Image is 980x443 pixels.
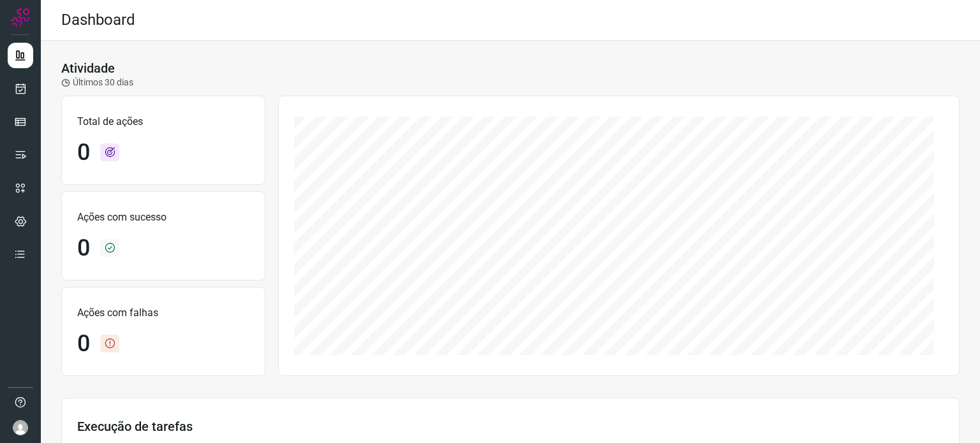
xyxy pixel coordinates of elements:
[77,419,944,434] h3: Execução de tarefas
[77,235,90,262] h1: 0
[77,139,90,166] h1: 0
[77,114,249,129] p: Total de ações
[61,11,135,29] h2: Dashboard
[77,330,90,358] h1: 0
[77,305,249,321] p: Ações com falhas
[77,210,249,225] p: Ações com sucesso
[13,420,28,435] img: avatar-user-boy.jpg
[61,61,115,76] h3: Atividade
[11,8,30,27] img: Logo
[61,76,133,89] p: Últimos 30 dias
